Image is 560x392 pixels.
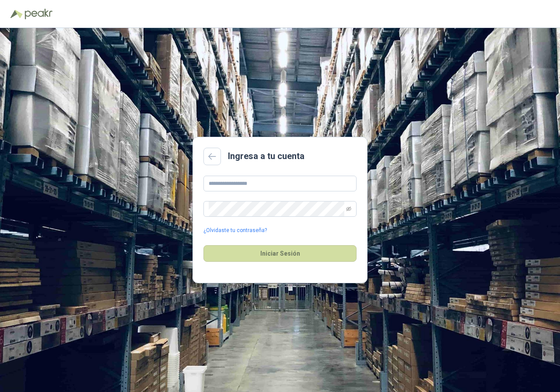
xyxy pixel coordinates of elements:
[203,245,357,262] button: Iniciar Sesión
[228,149,304,163] h2: Ingresa a tu cuenta
[10,10,23,18] img: Logo
[203,226,267,235] a: ¿Olvidaste tu contraseña?
[24,9,52,19] img: Peakr
[346,206,351,212] span: eye-invisible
